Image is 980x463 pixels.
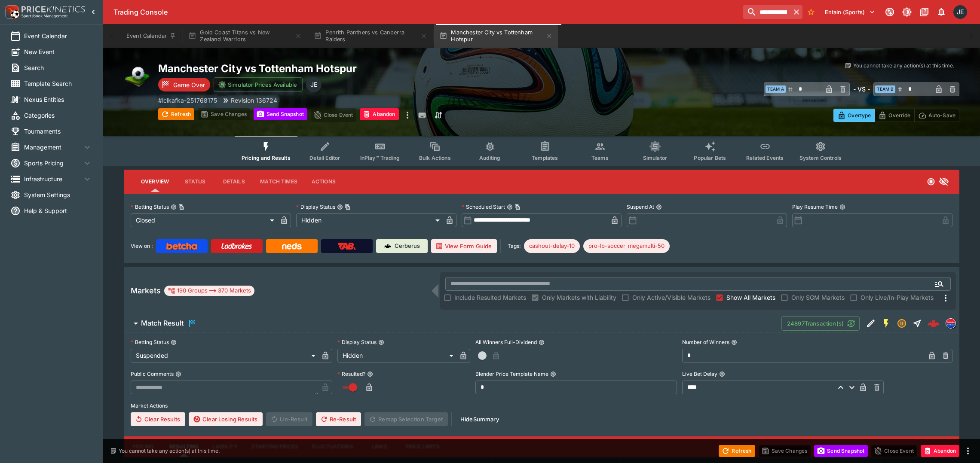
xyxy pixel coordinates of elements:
span: Bulk Actions [419,155,451,161]
button: Refresh [719,445,755,457]
button: Send Snapshot [814,445,868,457]
a: Cerberus [376,239,428,253]
img: TabNZ [338,243,356,250]
button: Price Limits [399,436,447,457]
span: InPlay™ Trading [360,155,400,161]
div: a968f5b0-969c-4c50-b69c-0f039da8a468 [928,317,940,329]
svg: Suspended [897,318,907,329]
svg: More [940,293,951,303]
button: more [963,446,973,456]
span: New Event [24,47,92,56]
p: Revision 136724 [231,96,277,105]
span: Popular Bets [694,155,726,161]
img: PriceKinetics [21,6,85,12]
span: Nexus Entities [24,95,92,104]
button: 24897Transaction(s) [781,316,860,331]
span: Help & Support [24,206,92,215]
img: logo-cerberus--red.svg [928,317,940,329]
p: You cannot take any action(s) at this time. [119,447,220,455]
button: Simulator Prices Available [214,77,303,92]
h5: Markets [131,286,161,295]
img: PriceKinetics Logo [3,3,20,21]
p: Scheduled Start [462,203,505,210]
p: Override [888,111,910,120]
button: Number of Winners [731,339,737,345]
button: Starting Prices [245,436,305,457]
span: System Controls [799,155,842,161]
span: Template Search [24,79,92,88]
img: Betcha [166,243,197,250]
button: Copy To Clipboard [178,204,184,210]
button: Event Calendar [121,24,181,48]
span: Teams [591,155,609,161]
span: Search [24,63,92,72]
button: Display Status [378,339,384,345]
button: Penrith Panthers vs Canberra Raiders [309,24,432,48]
span: Only SGM Markets [791,293,845,302]
button: Override [874,109,914,122]
button: Resulted? [367,371,373,377]
span: Templates [532,155,558,161]
p: Betting Status [131,203,169,210]
span: Infrastructure [24,174,82,183]
button: more [402,108,413,122]
button: Links [360,436,399,457]
button: Betting Status [171,339,177,345]
span: Only Markets with Liability [542,293,616,302]
div: Event type filters [235,136,848,166]
span: Tournaments [24,127,92,136]
button: Pricing [124,436,162,457]
button: Blender Price Template Name [550,371,556,377]
div: Start From [833,109,959,122]
button: Status [176,171,214,192]
span: Categories [24,111,92,120]
p: All Winners Full-Dividend [475,338,537,346]
button: View Form Guide [431,239,497,253]
span: Mark an event as closed and abandoned. [921,446,959,454]
div: Betting Target: cerberus [524,239,580,253]
span: Un-Result [266,412,312,426]
svg: Hidden [939,177,949,187]
span: Team A [766,85,786,93]
button: Manchester City vs Tottenham Hotspur [434,24,558,48]
span: Only Live/In-Play Markets [861,293,934,302]
button: Public Comments [175,371,181,377]
svg: Closed [927,177,935,186]
input: search [743,5,790,19]
button: Details [214,171,253,192]
span: Simulator [643,155,667,161]
button: Toggle light/dark mode [899,4,915,20]
p: Betting Status [131,338,169,346]
button: Notifications [934,4,949,20]
p: Auto-Save [928,111,955,120]
button: Overview [134,171,176,192]
p: Display Status [337,338,377,346]
span: Management [24,143,82,152]
span: Auditing [479,155,500,161]
button: Actions [304,171,343,192]
img: Ladbrokes [221,243,252,250]
button: Documentation [916,4,932,20]
p: Live Bet Delay [682,370,717,378]
span: Detail Editor [309,155,340,161]
p: Resulted? [337,370,365,378]
button: Select Tenant [820,5,880,19]
div: Betting Target: cerberus [583,239,670,253]
div: Hidden [296,213,443,227]
button: Scheduled StartCopy To Clipboard [507,204,513,210]
span: Sports Pricing [24,158,82,168]
div: James Edlin [306,77,322,92]
p: You cannot take any action(s) at this time. [853,62,954,70]
button: Clear Losing Results [189,412,263,426]
span: Include Resulted Markets [454,293,526,302]
button: Display StatusCopy To Clipboard [337,204,343,210]
button: All Winners Full-Dividend [539,339,545,345]
img: Neds [282,243,301,250]
label: Tags: [508,239,521,253]
button: Match Result [124,315,781,332]
button: Suspend At [656,204,662,210]
span: Show All Markets [726,293,775,302]
p: Overtype [848,111,871,120]
button: Straight [910,316,925,331]
span: Pricing and Results [242,155,291,161]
